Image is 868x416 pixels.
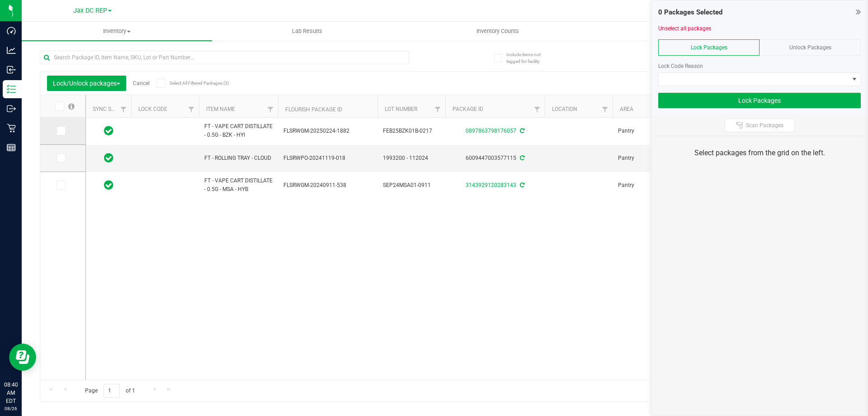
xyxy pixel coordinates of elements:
[68,103,75,110] span: Select all records on this page
[620,106,633,112] a: Area
[22,27,212,35] span: Inventory
[663,148,856,158] div: Select packages from the grid on the left.
[4,405,18,412] p: 08/26
[280,27,335,35] span: Lab Results
[283,127,372,135] span: FLSRWGM-20250224-1882
[104,384,120,398] input: 1
[9,344,36,371] iframe: Resource center
[170,81,215,86] span: Select All Filtered Packages (3)
[53,80,120,87] span: Lock/Unlock packages
[283,154,372,163] span: FLSRWPO-20241119-018
[7,85,16,94] inline-svg: Inventory
[506,51,552,65] span: Include items not tagged for facility
[116,102,131,117] a: Filter
[285,106,342,113] a: Flourish Package ID
[453,106,483,112] a: Package ID
[466,128,516,134] a: 0897863798176057
[206,106,235,112] a: Item Name
[47,76,126,91] button: Lock/Unlock packages
[22,22,212,41] a: Inventory
[7,26,16,35] inline-svg: Dashboard
[7,124,16,133] inline-svg: Retail
[133,80,150,86] a: Cancel
[598,102,613,117] a: Filter
[658,93,861,108] button: Lock Packages
[725,119,795,132] button: Scan Packages
[7,143,16,152] inline-svg: Reports
[519,155,524,161] span: Sync from Compliance System
[789,44,831,51] span: Unlock Packages
[7,65,16,74] inline-svg: Inbound
[430,102,445,117] a: Filter
[530,102,545,117] a: Filter
[618,127,675,135] span: Pantry
[746,122,783,129] span: Scan Packages
[691,44,727,51] span: Lock Packages
[104,152,113,164] span: In Sync
[618,154,675,163] span: Pantry
[385,106,417,112] a: Lot Number
[552,106,577,112] a: Location
[658,25,711,32] a: Unselect all packages
[93,106,127,112] a: Sync Status
[658,63,703,69] span: Lock Code Reason
[618,181,675,190] span: Pantry
[40,51,409,64] input: Search Package ID, Item Name, SKU, Lot or Part Number...
[7,46,16,55] inline-svg: Analytics
[283,181,372,190] span: FLSRWGM-20240911-538
[263,102,278,117] a: Filter
[519,182,524,188] span: Sync from Compliance System
[204,177,273,194] span: FT - VAPE CART DISTILLATE - 0.5G - MSA - HYB
[444,154,546,163] div: 6009447003577115
[73,7,107,14] span: Jax DC REP
[383,154,440,163] span: 1993200 - 112024
[104,179,113,191] span: In Sync
[383,181,440,190] span: SEP24MSA01-0911
[204,122,273,139] span: FT - VAPE CART DISTILLATE - 0.5G - BZK - HYI
[4,381,18,405] p: 08:40 AM EDT
[383,127,440,135] span: FEB25BZK01B-0217
[184,102,199,117] a: Filter
[104,124,113,137] span: In Sync
[204,154,273,163] span: FT - ROLLING TRAY - CLOUD
[7,104,16,113] inline-svg: Outbound
[212,22,402,41] a: Lab Results
[464,27,531,35] span: Inventory Counts
[138,106,167,112] a: Lock Code
[466,182,516,188] a: 3143929120283143
[77,384,142,398] span: Page of 1
[402,22,593,41] a: Inventory Counts
[519,128,524,134] span: Sync from Compliance System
